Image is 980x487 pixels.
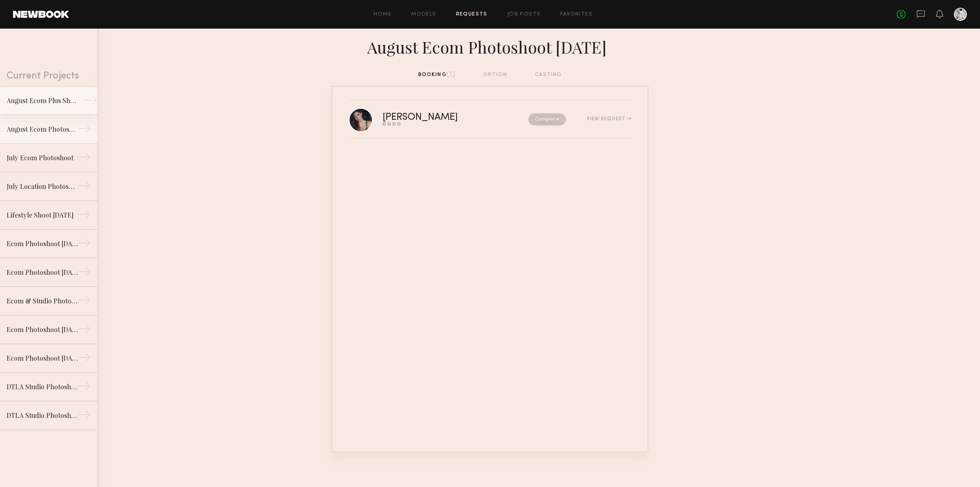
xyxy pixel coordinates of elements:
div: Ecom Photoshoot [DATE] [7,239,78,249]
div: → [78,122,91,138]
a: [PERSON_NAME]CompleteView Request [349,101,631,139]
div: July Ecom Photoshoot [7,153,78,163]
div: Ecom Photoshoot [DATE] [7,325,78,334]
div: → [78,150,91,167]
a: Models [411,12,436,17]
div: → [78,236,91,253]
div: → [78,379,91,396]
div: → [84,94,98,110]
div: Ecom Photoshoot [DATE] [7,267,78,277]
nb-request-status: Complete [528,113,566,126]
div: View Request [587,117,631,121]
a: Home [374,12,392,17]
div: [PERSON_NAME] [383,113,493,122]
a: Requests [456,12,488,17]
div: Ecom Photoshoot [DATE] [7,353,78,363]
a: Favorites [560,12,592,17]
div: DTLA Studio Photoshoot- [GEOGRAPHIC_DATA] [7,411,78,420]
div: → [78,208,91,224]
div: August Ecom Photoshoot [DATE] [7,124,78,134]
div: August Ecom Plus Shoot [7,96,78,105]
div: Ecom & Studio Photoshoot [7,296,78,306]
div: July Location Photoshoot [7,182,78,191]
div: Lifestyle Shoot [DATE] [7,210,78,220]
div: → [78,322,91,339]
div: → [78,408,91,424]
div: August Ecom Photoshoot [DATE] [332,35,648,57]
div: DTLA Studio Photoshoot [7,382,78,392]
a: Job Posts [507,12,541,17]
div: → [78,179,91,195]
div: → [78,294,91,310]
div: → [78,351,91,367]
div: → [78,265,91,281]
